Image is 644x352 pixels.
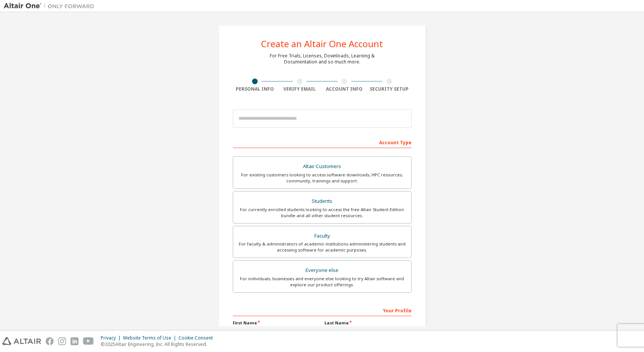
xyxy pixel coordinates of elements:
[324,320,412,326] label: Last Name
[238,172,407,184] div: For existing customers looking to access software downloads, HPC resources, community, trainings ...
[367,86,412,92] div: Security Setup
[238,161,407,172] div: Altair Customers
[101,341,217,347] p: © 2025 Altair Engineering, Inc. All Rights Reserved.
[46,337,54,345] img: facebook.svg
[233,320,320,326] label: First Name
[322,86,367,92] div: Account Info
[71,337,78,345] img: linkedin.svg
[238,196,407,207] div: Students
[233,304,412,316] div: Your Profile
[4,2,98,10] img: Altair One
[238,241,407,253] div: For faculty & administrators of academic institutions administering students and accessing softwa...
[2,337,41,345] img: altair_logo.svg
[270,53,375,65] div: For Free Trials, Licenses, Downloads, Learning & Documentation and so much more.
[58,337,66,345] img: instagram.svg
[83,337,94,345] img: youtube.svg
[101,335,123,341] div: Privacy
[178,335,217,341] div: Cookie Consent
[233,86,278,92] div: Personal Info
[233,136,412,148] div: Account Type
[277,86,322,92] div: Verify Email
[261,39,383,48] div: Create an Altair One Account
[123,335,178,341] div: Website Terms of Use
[238,265,407,276] div: Everyone else
[238,207,407,219] div: For currently enrolled students looking to access the free Altair Student Edition bundle and all ...
[238,276,407,288] div: For individuals, businesses and everyone else looking to try Altair software and explore our prod...
[238,231,407,241] div: Faculty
